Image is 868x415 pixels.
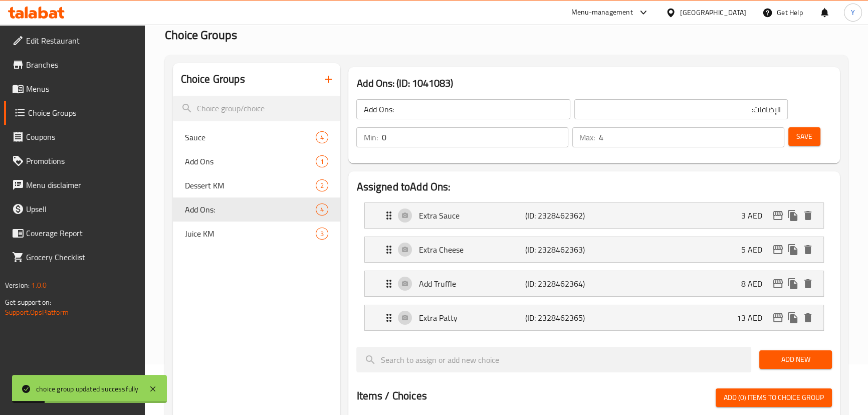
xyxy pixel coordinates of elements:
span: Coupons [26,131,137,143]
p: 3 AED [741,210,770,222]
a: Choice Groups [4,101,145,125]
h3: Add Ons: (ID: 1041083) [356,75,831,91]
button: edit [770,276,785,291]
span: Dessert KM [185,179,316,191]
span: Juice KM [185,228,316,240]
button: edit [770,208,785,223]
span: Add New [767,353,824,366]
input: search [356,347,751,372]
p: Extra Cheese [418,244,525,256]
li: Expand [356,233,831,267]
div: Expand [365,271,823,296]
a: Coupons [4,125,145,149]
button: duplicate [785,208,800,223]
button: duplicate [785,276,800,291]
p: (ID: 2328462365) [525,312,596,324]
span: Grocery Checklist [26,251,137,263]
a: Menus [4,77,145,101]
h2: Choice Groups [181,72,245,87]
span: Menu disclaimer [26,179,137,191]
span: 2 [316,181,328,190]
span: Get support on: [5,296,51,309]
div: choice group updated successfully [36,383,139,394]
span: Choice Groups [28,107,137,119]
p: Extra Sauce [418,210,525,222]
span: Add Ons: [185,203,316,216]
div: Choices [316,203,328,216]
span: Add (0) items to choice group [724,391,824,404]
span: 4 [316,205,328,215]
span: Upsell [26,203,137,215]
span: Choice Groups [165,24,237,46]
button: duplicate [785,310,800,325]
p: 13 AED [737,312,770,324]
p: 5 AED [741,244,770,256]
div: Expand [365,237,823,262]
a: Upsell [4,197,145,221]
a: Promotions [4,149,145,173]
div: Juice KM3 [173,222,341,246]
div: Expand [365,305,823,330]
a: Coverage Report [4,221,145,245]
li: Expand [356,198,831,233]
span: Menus [26,83,137,95]
p: Extra Patty [418,312,525,324]
p: (ID: 2328462363) [525,244,596,256]
button: delete [800,242,815,257]
p: (ID: 2328462364) [525,278,596,290]
div: Choices [316,228,328,240]
div: Menu-management [571,7,633,19]
span: 1 [316,157,328,166]
a: Branches [4,53,145,77]
h2: Items / Choices [356,388,426,403]
button: delete [800,310,815,325]
div: [GEOGRAPHIC_DATA] [680,7,746,18]
a: Edit Restaurant [4,29,145,53]
span: 1.0.0 [31,279,47,292]
p: Max: [579,131,595,143]
h2: Assigned to Add Ons: [356,179,831,194]
span: Branches [26,59,137,71]
span: 4 [316,133,328,142]
button: edit [770,242,785,257]
button: delete [800,208,815,223]
p: Add Truffle [418,278,525,290]
button: duplicate [785,242,800,257]
button: delete [800,276,815,291]
p: Min: [363,131,377,143]
li: Expand [356,301,831,335]
p: (ID: 2328462362) [525,210,596,222]
span: Edit Restaurant [26,35,137,47]
div: Add Ons:4 [173,197,341,222]
a: Menu disclaimer [4,173,145,197]
input: search [173,96,341,121]
div: Expand [365,203,823,228]
p: 8 AED [741,278,770,290]
span: Save [796,130,812,143]
span: Coverage Report [26,227,137,239]
div: Choices [316,179,328,191]
button: Add New [759,350,832,369]
button: Save [788,127,820,146]
div: Choices [316,131,328,143]
a: Grocery Checklist [4,245,145,269]
span: Version: [5,279,30,292]
span: Y [851,7,855,18]
span: Sauce [185,131,316,143]
span: Promotions [26,155,137,167]
a: Support.OpsPlatform [5,306,69,319]
li: Expand [356,267,831,301]
button: edit [770,310,785,325]
div: Add Ons1 [173,149,341,173]
span: Add Ons [185,155,316,167]
span: 3 [316,229,328,239]
div: Dessert KM2 [173,173,341,197]
div: Sauce4 [173,125,341,149]
button: Add (0) items to choice group [716,388,832,407]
